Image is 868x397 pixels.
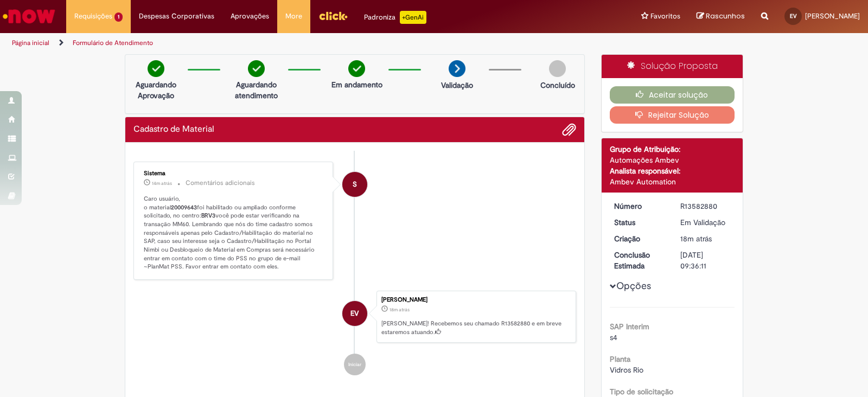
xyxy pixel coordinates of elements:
[139,11,214,22] span: Despesas Corporativas
[610,387,673,396] b: Tipo de solicitação
[364,11,426,24] div: Padroniza
[680,233,731,244] div: 30/09/2025 16:36:04
[133,125,214,135] h2: Cadastro de Material Histórico de tíquete
[152,180,172,187] span: 14m atrás
[144,195,324,271] p: Caro usuário, o material foi habilitado ou ampliado conforme solicitado, no centro: você pode est...
[697,11,745,22] a: Rascunhos
[353,171,357,197] span: S
[130,79,182,101] p: Aguardando Aprovação
[348,60,365,77] img: check-circle-green.png
[610,144,735,155] div: Grupo de Atribuição:
[74,11,112,22] span: Requisições
[390,306,410,313] span: 18m atrás
[318,8,348,24] img: click_logo_yellow_360x200.png
[540,80,575,91] p: Concluído
[610,332,617,342] span: s4
[680,217,731,228] div: Em Validação
[610,86,735,104] button: Aceitar solução
[144,170,324,177] div: Sistema
[133,291,576,343] li: Eric Larghi Vargas
[680,249,731,271] div: [DATE] 09:36:11
[650,11,680,22] span: Favoritos
[285,11,302,22] span: More
[610,322,649,331] b: SAP Interim
[201,212,215,220] b: BRV3
[610,365,643,375] span: Vidros Rio
[610,176,735,187] div: Ambev Automation
[12,39,49,47] a: Página inicial
[400,11,426,24] p: +GenAi
[248,60,265,77] img: check-circle-green.png
[610,165,735,176] div: Analista responsável:
[342,301,367,326] div: Eric Larghi Vargas
[1,5,57,27] img: ServiceNow
[152,180,172,187] time: 30/09/2025 16:40:03
[549,60,566,77] img: img-circle-grey.png
[449,60,465,77] img: arrow-next.png
[602,55,743,78] div: Solução Proposta
[331,79,382,90] p: Em andamento
[73,39,153,47] a: Formulário de Atendimento
[231,11,269,22] span: Aprovações
[8,33,571,53] ul: Trilhas de página
[441,80,473,91] p: Validação
[790,12,797,20] span: EV
[606,233,673,244] dt: Criação
[114,12,123,22] span: 1
[610,354,630,364] b: Planta
[186,178,255,188] small: Comentários adicionais
[610,106,735,124] button: Rejeitar Solução
[606,201,673,212] dt: Número
[342,172,367,197] div: System
[390,306,410,313] time: 30/09/2025 16:36:04
[680,234,712,244] span: 18m atrás
[562,123,576,137] button: Adicionar anexos
[148,60,164,77] img: check-circle-green.png
[133,151,576,386] ul: Histórico de tíquete
[606,217,673,228] dt: Status
[381,297,570,303] div: [PERSON_NAME]
[805,11,860,21] span: [PERSON_NAME]
[680,234,712,244] time: 30/09/2025 16:36:04
[606,249,673,271] dt: Conclusão Estimada
[171,203,197,212] b: 20009643
[230,79,283,101] p: Aguardando atendimento
[610,155,735,165] div: Automações Ambev
[350,300,359,326] span: EV
[706,11,745,21] span: Rascunhos
[680,201,731,212] div: R13582880
[381,319,570,336] p: [PERSON_NAME]! Recebemos seu chamado R13582880 e em breve estaremos atuando.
